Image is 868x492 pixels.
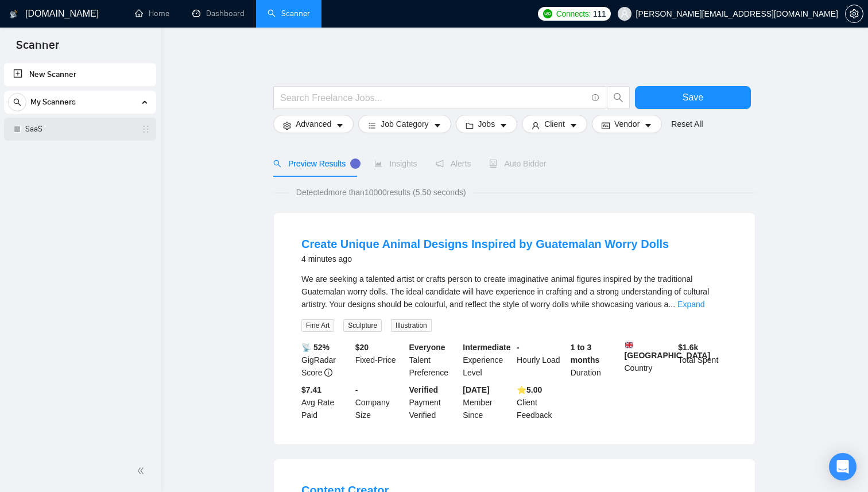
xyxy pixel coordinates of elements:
a: dashboardDashboard [192,9,245,18]
span: Preview Results [273,159,356,168]
span: Save [683,90,703,104]
b: Verified [409,385,439,394]
span: Illustration [391,319,432,332]
span: Advanced [296,118,331,130]
span: We are seeking a talented artist or crafts person to create imaginative animal figures inspired b... [301,274,709,309]
img: upwork-logo.png [543,9,552,18]
div: Experience Level [460,341,514,379]
span: Scanner [7,37,68,61]
span: caret-down [644,121,652,130]
button: idcardVendorcaret-down [592,115,662,133]
a: New Scanner [13,63,147,86]
b: Everyone [409,343,445,352]
b: ⭐️ 5.00 [517,385,542,394]
button: search [607,86,630,109]
li: My Scanners [4,91,156,141]
li: New Scanner [4,63,156,86]
b: $ 1.6k [678,343,698,352]
span: Alerts [436,159,471,168]
div: Payment Verified [407,383,461,421]
b: 1 to 3 months [571,343,600,365]
b: [GEOGRAPHIC_DATA] [625,341,711,360]
a: setting [845,9,863,18]
div: Hourly Load [514,341,568,379]
div: Country [622,341,676,379]
a: Expand [677,300,704,309]
span: Vendor [614,118,640,130]
button: Save [635,86,751,109]
span: caret-down [569,121,578,130]
div: Open Intercom Messenger [829,453,857,481]
span: user [621,10,629,18]
span: robot [489,160,497,168]
input: Search Freelance Jobs... [280,91,587,105]
button: barsJob Categorycaret-down [358,115,451,133]
a: Reset All [671,118,703,130]
span: caret-down [433,121,441,130]
span: double-left [137,465,148,476]
span: ... [668,300,675,309]
button: search [8,93,26,111]
img: 🇬🇧 [625,341,633,349]
span: 111 [593,7,606,20]
div: We are seeking a talented artist or crafts person to create imaginative animal figures inspired b... [301,273,727,311]
span: Auto Bidder [489,159,546,168]
button: folderJobscaret-down [456,115,518,133]
div: Avg Rate Paid [299,383,353,421]
button: settingAdvancedcaret-down [273,115,354,133]
span: user [532,121,540,130]
div: Tooltip anchor [350,158,361,169]
a: SaaS [25,118,134,141]
span: idcard [602,121,610,130]
span: bars [368,121,376,130]
img: logo [10,5,18,24]
b: - [517,343,520,352]
span: Client [544,118,565,130]
span: area-chart [374,160,382,168]
span: Fine Art [301,319,334,332]
span: Job Category [381,118,428,130]
b: - [355,385,358,394]
span: info-circle [324,369,332,377]
b: $ 20 [355,343,369,352]
div: Member Since [460,383,514,421]
span: caret-down [499,121,507,130]
span: search [607,92,629,103]
span: caret-down [336,121,344,130]
a: homeHome [135,9,169,18]
span: holder [141,125,150,134]
span: info-circle [592,94,599,102]
a: searchScanner [268,9,310,18]
a: Create Unique Animal Designs Inspired by Guatemalan Worry Dolls [301,238,669,250]
span: notification [436,160,444,168]
div: Duration [568,341,622,379]
span: Detected more than 10000 results (5.50 seconds) [288,186,474,199]
span: Insights [374,159,417,168]
span: Jobs [478,118,495,130]
b: Intermediate [463,343,510,352]
span: Connects: [556,7,591,20]
div: Company Size [353,383,407,421]
b: [DATE] [463,385,489,394]
span: folder [466,121,474,130]
span: Sculpture [343,319,382,332]
div: Talent Preference [407,341,461,379]
button: userClientcaret-down [522,115,587,133]
div: 4 minutes ago [301,252,669,266]
span: setting [846,9,863,18]
div: Fixed-Price [353,341,407,379]
span: setting [283,121,291,130]
button: setting [845,5,863,23]
b: $7.41 [301,385,321,394]
span: search [9,98,26,106]
div: Total Spent [676,341,730,379]
span: My Scanners [30,91,76,114]
div: GigRadar Score [299,341,353,379]
b: 📡 52% [301,343,330,352]
div: Client Feedback [514,383,568,421]
span: search [273,160,281,168]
